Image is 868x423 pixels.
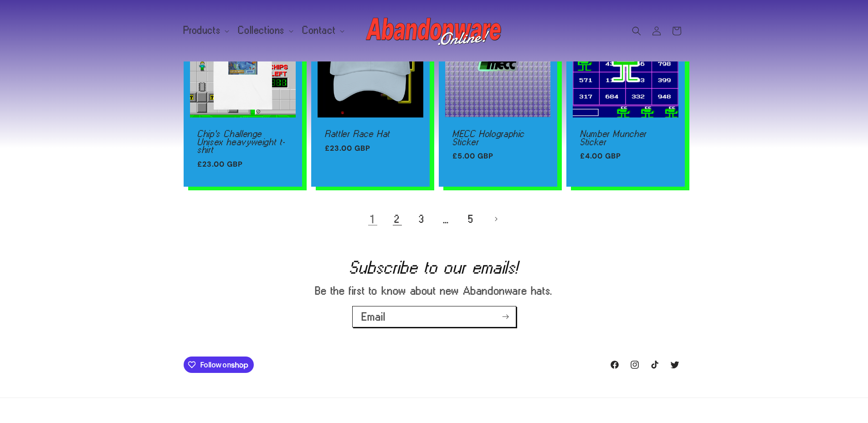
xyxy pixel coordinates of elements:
a: Page 5 [461,209,481,229]
a: Page 2 [387,209,407,229]
a: Number Muncher Sticker [580,130,671,146]
summary: Collections [233,21,297,40]
span: … [437,209,457,229]
a: Abandonware [362,9,506,52]
span: Contact [303,26,336,35]
a: Next page [486,209,506,229]
summary: Search [627,21,647,41]
a: Rattler Race Hat [325,130,416,138]
summary: Products [178,21,233,40]
span: Collections [238,26,285,35]
img: Abandonware [366,13,503,49]
a: Chip's Challenge Unisex heavyweight t-shirt [197,130,288,154]
span: Products [184,26,221,35]
button: Subscribe [496,306,516,327]
summary: Contact [297,21,348,40]
input: Email [353,306,516,327]
nav: Pagination [184,209,685,229]
a: MECC Holographic Sticker [452,130,544,146]
a: Page 1 [363,209,383,229]
p: Be the first to know about new Abandonware hats. [275,284,594,297]
a: Page 3 [412,209,432,229]
h2: Subscribe to our emails! [41,260,827,275]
